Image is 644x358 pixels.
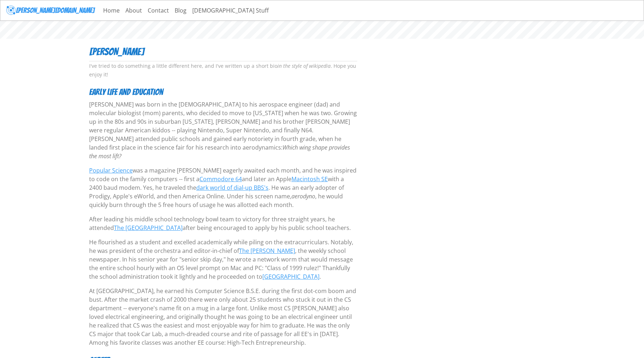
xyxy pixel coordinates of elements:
[89,87,357,98] h4: Early life and education
[6,3,95,18] a: [PERSON_NAME][DOMAIN_NAME]
[145,3,172,18] a: Contact
[199,175,242,183] a: Commodore 64
[291,192,315,200] em: aerodyno
[89,215,357,232] p: After leading his middle school technology bowl team to victory for three straight years, he atte...
[114,224,183,232] a: The [GEOGRAPHIC_DATA]
[189,3,272,18] a: [DEMOGRAPHIC_DATA] Stuff
[89,62,356,78] small: I've tried to do something a little different here, and I've written up a short bio . Hope you en...
[89,287,357,347] p: At [GEOGRAPHIC_DATA], he earned his Computer Science B.S.E. during the first dot-com boom and bus...
[89,238,357,281] p: He flourished as a student and excelled academically while piling on the extracurriculars. Notabl...
[89,100,357,160] p: [PERSON_NAME] was born in the [DEMOGRAPHIC_DATA] to his aerospace engineer (dad) and molecular bi...
[89,46,357,58] h3: [PERSON_NAME]
[196,184,268,192] a: dark world of dial-up BBS's
[89,143,350,160] em: Which wing shape provides the most lift?
[100,3,123,18] a: Home
[123,3,145,18] a: About
[277,62,331,69] em: in the style of wikipedia
[89,166,133,174] a: Popular Science
[89,166,357,209] p: was a magazine [PERSON_NAME] eagerly awaited each month, and he was inspired to code on the famil...
[239,247,295,255] a: The [PERSON_NAME]
[291,175,328,183] a: Macintosh SE
[262,273,319,281] a: [GEOGRAPHIC_DATA]
[172,3,189,18] a: Blog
